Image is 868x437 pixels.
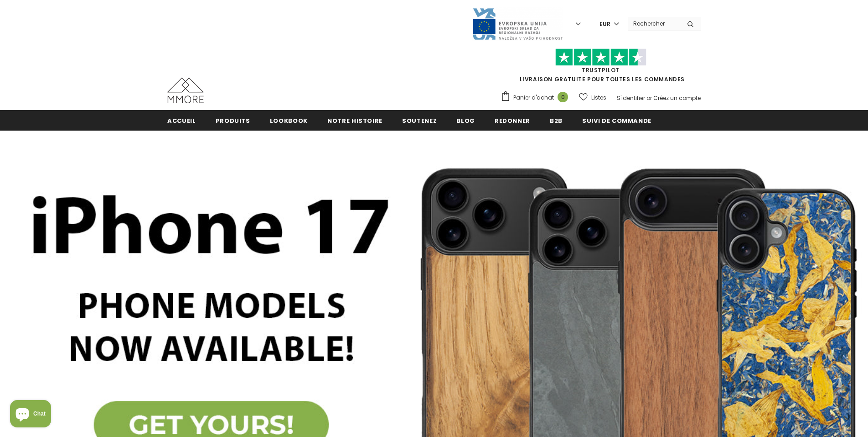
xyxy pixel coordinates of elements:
[270,116,308,125] span: Lookbook
[550,116,563,125] span: B2B
[495,110,530,131] a: Redonner
[599,20,610,29] span: EUR
[501,53,701,83] span: LIVRAISON GRATUITE POUR TOUTES LES COMMANDES
[327,110,382,131] a: Notre histoire
[402,110,437,131] a: soutenez
[591,93,606,102] span: Listes
[216,116,250,125] span: Produits
[327,116,382,125] span: Notre histoire
[402,116,437,125] span: soutenez
[167,116,196,125] span: Accueil
[653,94,701,102] a: Créez un compte
[555,48,646,66] img: Faites confiance aux étoiles pilotes
[646,94,652,102] span: or
[550,110,563,131] a: B2B
[167,78,204,103] img: Cas MMORE
[582,110,651,131] a: Suivi de commande
[472,7,563,41] img: Javni Razpis
[628,17,680,30] input: Search Site
[495,116,530,125] span: Redonner
[216,110,250,131] a: Produits
[472,20,563,27] a: Javni Razpis
[456,116,475,125] span: Blog
[617,94,645,102] a: S'identifier
[167,110,196,131] a: Accueil
[558,92,568,102] span: 0
[582,116,651,125] span: Suivi de commande
[582,66,620,74] a: TrustPilot
[270,110,308,131] a: Lookbook
[579,90,606,105] a: Listes
[513,93,554,102] span: Panier d'achat
[456,110,475,131] a: Blog
[7,400,54,430] inbox-online-store-chat: Shopify online store chat
[501,91,573,105] a: Panier d'achat 0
